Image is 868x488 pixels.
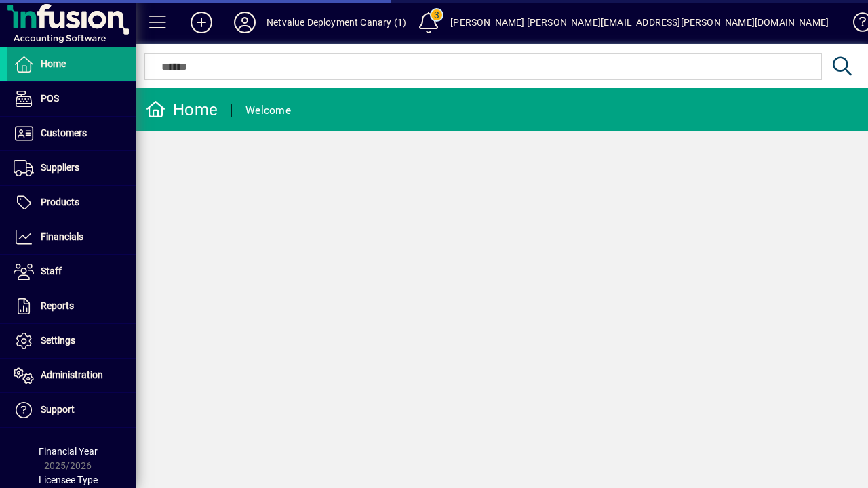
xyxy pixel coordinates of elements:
[450,12,829,33] div: [PERSON_NAME] [PERSON_NAME][EMAIL_ADDRESS][PERSON_NAME][DOMAIN_NAME]
[7,220,136,254] a: Financials
[41,300,74,311] span: Reports
[41,93,59,104] span: POS
[267,12,406,33] div: Netvalue Deployment Canary (1)
[7,393,136,427] a: Support
[7,359,136,392] a: Administration
[41,127,87,138] span: Customers
[7,324,136,358] a: Settings
[41,231,83,242] span: Financials
[7,289,136,323] a: Reports
[39,446,98,457] span: Financial Year
[245,100,291,121] div: Welcome
[41,162,79,173] span: Suppliers
[146,99,218,121] div: Home
[7,117,136,150] a: Customers
[41,197,79,207] span: Products
[41,369,103,380] span: Administration
[180,10,223,35] button: Add
[7,186,136,220] a: Products
[41,266,62,277] span: Staff
[7,82,136,116] a: POS
[41,58,66,69] span: Home
[223,10,267,35] button: Profile
[41,404,75,415] span: Support
[7,151,136,185] a: Suppliers
[41,335,75,346] span: Settings
[7,255,136,289] a: Staff
[39,474,98,485] span: Licensee Type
